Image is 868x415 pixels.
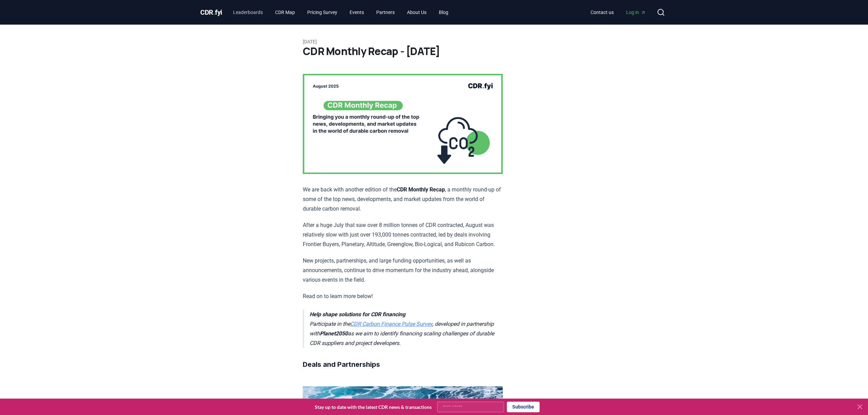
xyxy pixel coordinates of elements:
a: Contact us [585,6,619,18]
img: blog post image [303,74,503,174]
strong: CDR Monthly Recap [397,186,445,193]
strong: Help shape solutions for CDR financing [310,311,405,318]
span: Log in [626,9,646,16]
p: Read on to learn more below! [303,292,503,301]
a: Leaderboards [228,6,268,18]
strong: Deals and Partnerships [303,360,380,369]
p: After a huge July that saw over 8 million tonnes of CDR contracted, August was relatively slow wi... [303,220,503,249]
a: Events [344,6,369,18]
p: New projects, partnerships, and large funding opportunities, as well as announcements, continue t... [303,256,503,285]
p: [DATE] [303,38,565,45]
nav: Main [228,6,454,18]
nav: Main [585,6,651,18]
span: . [213,8,215,16]
strong: Planet2050 [320,330,348,337]
a: CDR Carbon Finance Pulse Survey [350,321,432,327]
a: About Us [402,6,432,18]
a: Blog [433,6,454,18]
a: CDR Map [270,6,300,18]
a: Log in [621,6,651,18]
a: Partners [371,6,400,18]
p: We are back with another edition of the , a monthly round-up of some of the top news, development... [303,185,503,214]
span: CDR fyi [200,8,222,16]
em: Participate in the , developed in partnership with as we aim to identify financing scaling challe... [310,311,494,346]
a: Pricing Survey [302,6,343,18]
a: CDR.fyi [200,8,222,17]
h1: CDR Monthly Recap - [DATE] [303,45,565,57]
